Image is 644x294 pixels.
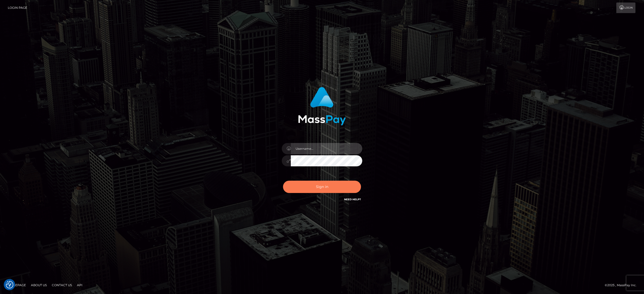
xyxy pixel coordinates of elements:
button: Consent Preferences [6,281,13,288]
a: Need Help? [344,198,361,201]
img: Revisit consent button [6,281,13,288]
input: Username... [291,143,362,154]
a: Login Page [8,3,27,13]
a: About Us [29,281,49,289]
a: Homepage [6,281,28,289]
a: Contact Us [50,281,74,289]
div: © 2025 , MassPay Inc. [605,282,640,288]
img: MassPay Login [298,87,346,125]
a: API [75,281,85,289]
button: Sign in [283,181,361,193]
a: Login [616,3,635,13]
